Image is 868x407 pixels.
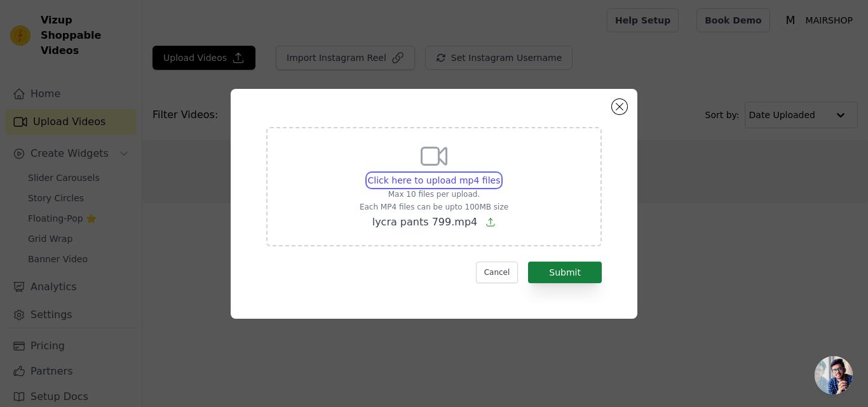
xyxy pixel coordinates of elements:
p: Max 10 files per upload. [360,189,508,199]
button: Submit [528,262,602,283]
button: Cancel [476,262,519,283]
p: Each MP4 files can be upto 100MB size [360,202,508,212]
a: Open chat [815,356,853,394]
span: Click here to upload mp4 files [368,175,501,185]
span: lycra pants 799.mp4 [372,216,478,228]
button: Close modal [612,99,627,114]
